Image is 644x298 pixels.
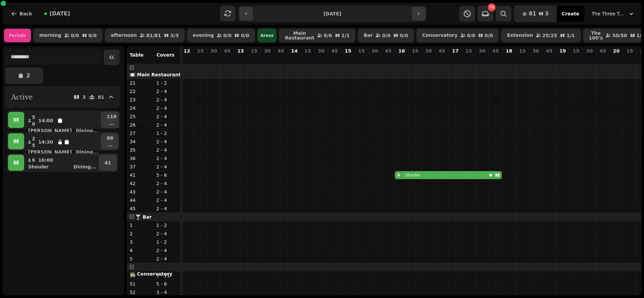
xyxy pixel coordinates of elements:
[398,48,405,54] p: 16
[587,56,592,62] p: 0
[426,56,431,62] p: 0
[211,48,217,54] p: 30
[129,281,151,287] p: 51
[592,10,625,17] span: The Three Trees
[156,147,178,153] p: 2 - 4
[400,33,408,38] p: 0 / 0
[156,88,178,95] p: 2 - 4
[156,155,178,162] p: 2 - 4
[197,48,204,54] p: 15
[479,56,485,62] p: 0
[32,114,36,127] p: 50
[156,281,178,287] p: 5 - 6
[146,33,161,38] p: 81 / 81
[501,29,580,42] button: Extension25/251/1
[542,33,557,38] p: 25 / 25
[28,149,72,155] p: [PERSON_NAME]
[156,189,178,195] p: 2 - 4
[156,138,178,145] p: 2 - 4
[107,113,116,120] p: 119
[101,112,122,128] button: 119...
[251,56,257,62] p: 0
[129,247,151,254] p: 4
[520,56,525,62] p: 0
[129,180,151,187] p: 42
[264,48,271,54] p: 30
[129,52,144,58] span: Table
[50,11,70,16] span: [DATE]
[627,56,632,62] p: 0
[439,48,445,54] p: 45
[567,33,575,38] p: 1 / 1
[129,230,151,237] p: 2
[612,33,627,38] p: 50 / 50
[38,139,53,145] p: 14:30
[588,8,639,20] button: The Three Trees
[129,72,181,77] span: 🍽️ Main Restaurant
[28,163,49,170] p: Shouler
[533,48,539,54] p: 30
[184,56,190,62] p: 0
[156,130,178,137] p: 1 - 2
[417,29,499,42] button: Conservatory0/00/0
[258,29,277,42] div: Areas
[129,272,151,279] p: 50
[439,56,444,62] p: 0
[546,56,552,62] p: 0
[489,6,494,9] span: 72
[107,141,113,148] p: ...
[156,205,178,212] p: 2 - 4
[129,163,151,170] p: 37
[5,68,43,84] button: 2
[156,255,178,262] p: 2 - 4
[25,155,98,171] button: 616:00ShoulerDining...
[105,159,111,166] p: 41
[399,56,404,62] p: 6
[39,6,75,22] button: [DATE]
[345,56,351,62] p: 0
[589,31,603,40] p: The 100's
[452,48,459,54] p: 17
[586,48,593,54] p: 30
[519,48,526,54] p: 15
[556,6,585,22] button: Create
[318,56,324,69] p: 25
[83,95,86,99] p: 3
[129,189,151,195] p: 43
[412,48,418,54] p: 15
[129,138,151,145] p: 34
[5,6,38,22] button: Back
[278,48,284,54] p: 45
[129,239,151,245] p: 3
[129,172,151,178] p: 41
[600,48,606,54] p: 45
[405,172,421,178] p: Shouler
[107,120,116,127] p: ...
[332,56,337,62] p: 0
[104,50,119,65] button: Collapse sidebar
[198,56,203,62] p: 0
[156,172,178,178] p: 5 - 6
[382,33,390,38] p: 0 / 0
[241,33,249,38] p: 0 / 0
[156,105,178,111] p: 2 - 4
[111,33,137,38] p: afternoon
[170,33,179,38] p: 3 / 3
[479,48,485,54] p: 30
[129,130,151,137] p: 27
[224,48,230,54] p: 45
[129,205,151,212] p: 45
[5,86,119,108] button: Active381
[129,255,151,262] p: 5
[613,48,620,54] p: 20
[466,48,472,54] p: 15
[156,52,174,58] span: Covers
[156,122,178,128] p: 2 - 4
[372,48,378,54] p: 30
[129,222,151,229] p: 1
[385,56,391,62] p: 0
[28,127,72,134] p: [PERSON_NAME]
[156,80,178,86] p: 1 - 2
[76,149,98,155] p: Dining ...
[265,56,270,62] p: 0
